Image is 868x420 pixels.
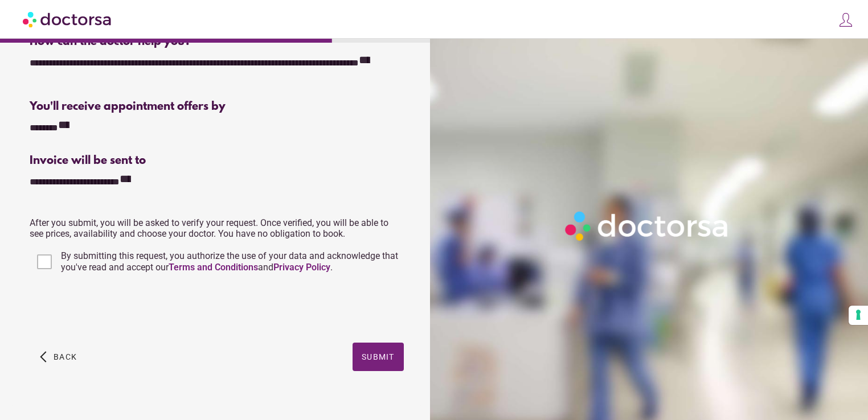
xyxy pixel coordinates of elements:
[30,154,403,167] div: Invoice will be sent to
[35,343,81,371] button: arrow_back_ios Back
[353,343,404,371] button: Submit
[849,306,868,325] button: Your consent preferences for tracking technologies
[61,250,398,273] span: By submitting this request, you authorize the use of your data and acknowledge that you've read a...
[560,207,734,245] img: Logo-Doctorsa-trans-White-partial-flat.png
[30,287,203,331] iframe: reCAPTCHA
[838,12,854,28] img: icons8-customer-100.png
[169,262,258,273] a: Terms and Conditions
[273,262,330,273] a: Privacy Policy
[23,6,113,32] img: Doctorsa.com
[30,217,403,239] p: After you submit, you will be asked to verify your request. Once verified, you will be able to se...
[54,352,77,361] span: Back
[30,100,403,113] div: You'll receive appointment offers by
[362,352,395,361] span: Submit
